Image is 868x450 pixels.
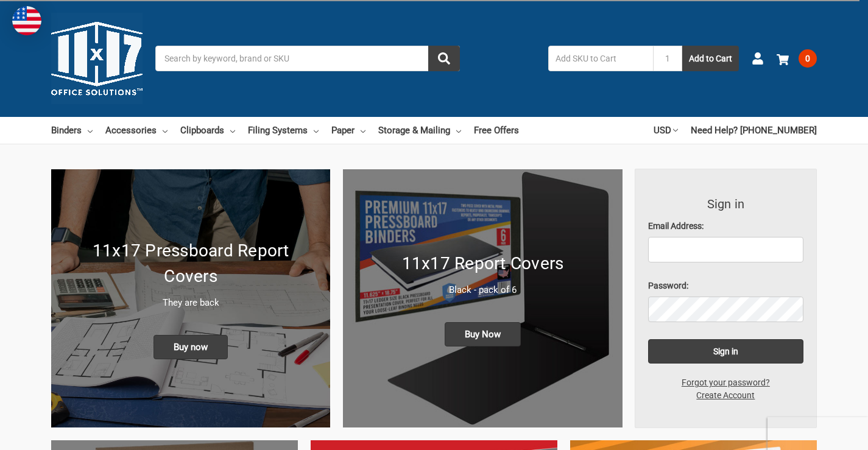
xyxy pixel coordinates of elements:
img: duty and tax information for United States [12,6,41,35]
button: Add to Cart [682,46,739,71]
label: Password: [648,279,804,292]
span: Buy Now [445,322,521,346]
a: Free Offers [474,117,519,144]
input: Sign in [648,339,804,364]
a: 11x17 Report Covers 11x17 Report Covers Black - pack of 6 Buy Now [343,169,622,427]
span: Buy now [153,335,228,359]
label: Email Address: [648,220,804,233]
span: 0 [799,49,817,68]
a: Forgot your password? [675,376,777,389]
a: Filing Systems [248,117,319,144]
a: Paper [331,117,365,144]
img: 11x17 Report Covers [343,169,622,427]
a: Need Help? [PHONE_NUMBER] [691,117,817,144]
p: They are back [64,296,317,310]
h1: 11x17 Pressboard Report Covers [64,238,317,289]
a: New 11x17 Pressboard Binders 11x17 Pressboard Report Covers They are back Buy now [51,169,330,427]
a: USD [654,117,678,144]
input: Search by keyword, brand or SKU [155,46,460,71]
a: Accessories [105,117,168,144]
iframe: Google Customer Reviews [767,417,868,450]
p: Black - pack of 6 [356,283,609,297]
h3: Sign in [648,195,804,213]
a: Binders [51,117,93,144]
a: Clipboards [180,117,235,144]
img: 11x17.com [51,13,143,104]
a: Create Account [690,389,761,402]
input: Add SKU to Cart [548,46,653,71]
a: 0 [777,43,817,74]
h1: 11x17 Report Covers [356,251,609,276]
a: Storage & Mailing [378,117,461,144]
img: New 11x17 Pressboard Binders [51,169,330,427]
